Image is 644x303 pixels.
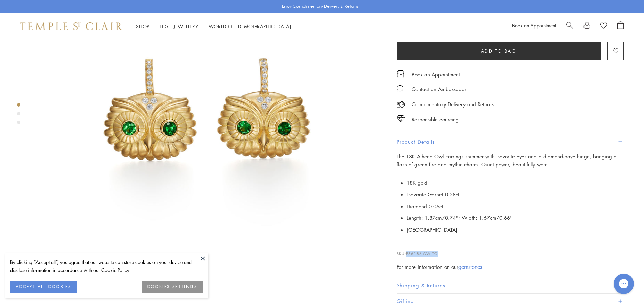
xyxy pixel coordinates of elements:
[397,244,624,257] p: SKU:
[412,115,459,124] div: Responsible Sourcing
[600,21,607,31] a: View Wishlist
[512,22,556,29] a: Book an Appointment
[209,23,291,30] a: World of [DEMOGRAPHIC_DATA]World of [DEMOGRAPHIC_DATA]
[17,101,20,130] div: Product gallery navigation
[412,85,466,93] div: Contact an Ambassador
[282,3,359,10] p: Enjoy Complimentary Delivery & Returns
[412,71,460,78] a: Book an Appointment
[142,281,203,293] button: COOKIES SETTINGS
[407,224,624,236] li: [GEOGRAPHIC_DATA]
[10,281,77,293] button: ACCEPT ALL COOKIES
[406,251,438,256] span: E36186-OWLTG
[617,21,624,31] a: Open Shopping Bag
[397,42,601,60] button: Add to bag
[566,21,573,31] a: Search
[397,153,617,168] span: The 18K Athena Owl Earrings shimmer with tsavorite eyes and a diamond-pavé hinge, bringing a flas...
[407,201,624,212] li: Diamond 0.06ct
[397,115,405,122] img: icon_sourcing.svg
[610,271,637,296] iframe: Gorgias live chat messenger
[20,22,122,30] img: Temple St. Clair
[397,100,405,109] img: icon_delivery.svg
[10,258,203,274] div: By clicking “Accept all”, you agree that our website can store cookies on your device and disclos...
[481,47,517,55] span: Add to bag
[407,189,624,201] li: Tsavorite Garnet 0.28ct
[397,263,624,271] div: For more information on our
[397,85,403,92] img: MessageIcon-01_2.svg
[407,212,624,224] li: Length: 1.87cm/0.74''; Width: 1.67cm/0.66''
[407,177,624,189] li: 18K gold
[458,263,482,271] a: gemstones
[397,278,624,293] button: Shipping & Returns
[160,23,198,30] a: High JewelleryHigh Jewellery
[397,134,624,149] button: Product Details
[397,70,405,78] img: icon_appointment.svg
[136,23,149,30] a: ShopShop
[412,100,494,109] p: Complimentary Delivery and Returns
[136,22,291,31] nav: Main navigation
